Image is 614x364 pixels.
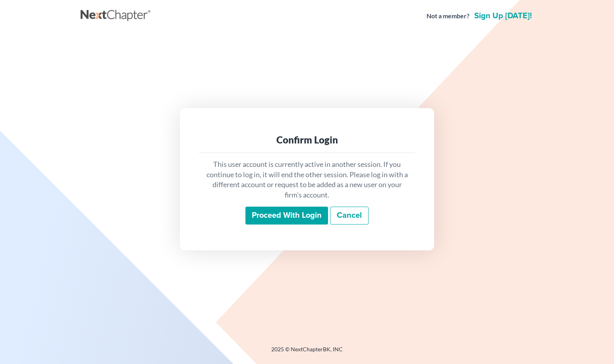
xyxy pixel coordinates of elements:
[81,345,533,360] div: 2025 © NextChapterBK, INC
[473,12,533,20] a: Sign up [DATE]!
[245,207,328,225] input: Proceed with login
[330,207,369,225] a: Cancel
[205,159,409,200] p: This user account is currently active in another session. If you continue to log in, it will end ...
[205,134,409,146] div: Confirm Login
[427,12,469,21] strong: Not a member?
